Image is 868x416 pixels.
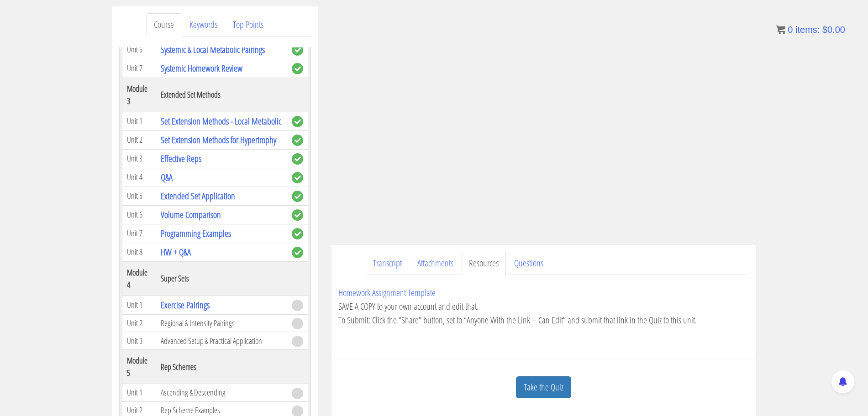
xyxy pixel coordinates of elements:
a: Extended Set Application [161,190,235,202]
a: Transcript [366,252,409,275]
td: Unit 7 [122,59,156,78]
a: Homework Assignment Template [338,286,436,299]
td: Unit 7 [122,224,156,243]
span: complete [292,172,303,183]
a: Take the Quiz [516,376,571,399]
a: Course [147,13,181,36]
td: Unit 1 [122,384,156,402]
td: Unit 5 [122,187,156,205]
td: Unit 6 [122,40,156,59]
a: 0 items: $0.00 [776,25,845,35]
td: Unit 2 [122,314,156,332]
td: Unit 2 [122,130,156,149]
a: Set Extension Methods for Hypertrophy [161,134,276,146]
th: Module 3 [122,78,156,112]
td: Regional & Intensity Pairings [156,314,287,332]
td: Unit 1 [122,112,156,130]
a: HW + Q&A [161,246,191,258]
th: Module 5 [122,350,156,384]
span: $ [822,25,827,35]
bdi: 0.00 [822,25,845,35]
span: complete [292,209,303,221]
a: Resources [462,252,506,275]
td: Unit 6 [122,205,156,224]
img: icon11.png [776,25,785,34]
span: complete [292,44,303,56]
span: complete [292,153,303,165]
a: Q&A [161,171,173,183]
a: Systemic Homework Review [161,62,242,74]
a: Set Extension Methods - Local Metabolic [161,115,281,127]
th: Extended Set Methods [156,78,287,112]
a: Volume Comparison [161,208,221,221]
a: Questions [507,252,551,275]
a: Attachments [410,252,461,275]
td: Unit 4 [122,168,156,187]
span: complete [292,63,303,74]
td: Unit 3 [122,149,156,168]
a: Effective Reps [161,152,201,165]
a: Programming Examples [161,227,231,239]
span: complete [292,247,303,258]
a: Keywords [182,13,225,36]
td: Unit 3 [122,332,156,350]
span: 0 [788,25,793,35]
span: items: [795,25,820,35]
span: complete [292,135,303,146]
th: Rep Schemes [156,350,287,384]
th: Super Sets [156,261,287,296]
td: Ascending & Descending [156,384,287,402]
span: complete [292,228,303,239]
td: Advanced Setup & Practical Application [156,332,287,350]
p: SAVE A COPY to your own account and edit that. To Submit: Click the “Share” button, set to “Anyon... [338,286,749,327]
th: Module 4 [122,261,156,296]
td: Unit 8 [122,243,156,261]
span: complete [292,116,303,127]
a: Exercise Pairings [161,299,210,311]
span: complete [292,191,303,202]
td: Unit 1 [122,296,156,314]
a: Top Points [226,13,271,36]
a: Systemic & Local Metabolic Pairings [161,43,265,56]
